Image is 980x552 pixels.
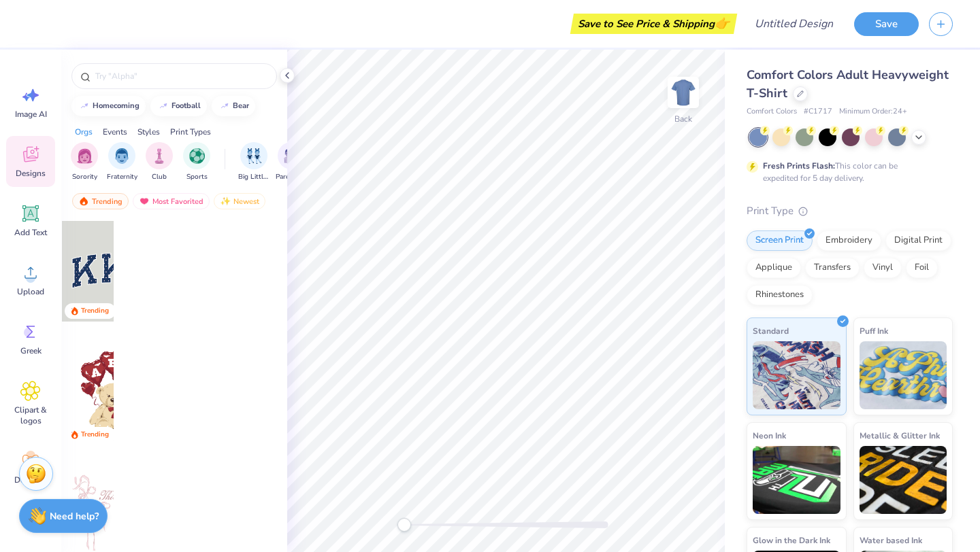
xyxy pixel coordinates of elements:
[574,14,734,34] div: Save to See Price & Shipping
[15,109,47,120] span: Image AI
[103,126,127,138] div: Events
[744,10,844,37] input: Untitled Design
[189,148,205,164] img: Sports Image
[276,142,307,182] button: filter button
[246,148,261,164] img: Big Little Reveal Image
[93,102,140,109] div: homecoming
[753,533,830,547] span: Glow in the Dark Ink
[79,102,90,110] img: trend_line.gif
[906,258,938,278] div: Foil
[158,102,169,110] img: trend_line.gif
[854,12,919,36] button: Save
[133,193,210,209] div: Most Favorited
[71,96,146,116] button: homecoming
[284,148,299,164] img: Parent's Weekend Image
[747,106,797,118] span: Comfort Colors
[763,160,930,184] div: This color can be expedited for 5 day delivery.
[170,126,211,138] div: Print Types
[77,148,93,164] img: Sorority Image
[78,196,89,206] img: trending.gif
[107,142,137,182] button: filter button
[107,142,137,182] div: filter for Fraternity
[183,142,210,182] div: filter for Sports
[238,172,269,182] span: Big Little Reveal
[137,126,160,138] div: Styles
[146,142,173,182] div: filter for Club
[71,142,98,182] button: filter button
[14,475,47,485] span: Decorate
[763,160,835,171] strong: Fresh Prints Flash:
[860,324,888,338] span: Puff Ink
[860,428,940,443] span: Metallic & Glitter Ink
[753,324,789,338] span: Standard
[276,172,307,182] span: Parent's Weekend
[72,172,97,182] span: Sorority
[747,230,813,251] div: Screen Print
[670,79,697,106] img: Back
[817,230,881,251] div: Embroidery
[152,172,167,182] span: Club
[219,102,230,110] img: trend_line.gif
[212,96,255,116] button: bear
[20,345,42,356] span: Greek
[107,172,137,182] span: Fraternity
[72,193,129,209] div: Trending
[183,142,210,182] button: filter button
[860,446,947,514] img: Metallic & Glitter Ink
[94,69,268,83] input: Try "Alpha"
[8,404,53,426] span: Clipart & logos
[171,102,201,109] div: football
[747,258,801,278] div: Applique
[864,258,902,278] div: Vinyl
[152,148,167,164] img: Club Image
[220,196,231,206] img: newest.gif
[805,258,860,278] div: Transfers
[81,430,109,440] div: Trending
[753,446,840,514] img: Neon Ink
[860,341,947,409] img: Puff Ink
[397,518,411,532] div: Accessibility label
[238,142,269,182] button: filter button
[139,196,150,206] img: most_fav.gif
[146,142,173,182] button: filter button
[804,106,832,118] span: # C1717
[747,203,953,219] div: Print Type
[186,172,208,182] span: Sports
[860,533,922,547] span: Water based Ink
[16,168,46,179] span: Designs
[839,106,907,118] span: Minimum Order: 24 +
[150,96,207,116] button: football
[50,510,99,523] strong: Need help?
[715,15,730,31] span: 👉
[753,428,786,443] span: Neon Ink
[81,306,109,316] div: Trending
[14,227,47,238] span: Add Text
[747,285,813,305] div: Rhinestones
[114,148,129,164] img: Fraternity Image
[17,286,44,297] span: Upload
[238,142,269,182] div: filter for Big Little Reveal
[75,126,93,138] div: Orgs
[674,113,692,125] div: Back
[753,341,840,409] img: Standard
[71,142,98,182] div: filter for Sorority
[214,193,265,209] div: Newest
[276,142,307,182] div: filter for Parent's Weekend
[885,230,951,251] div: Digital Print
[747,67,949,101] span: Comfort Colors Adult Heavyweight T-Shirt
[233,102,249,109] div: bear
